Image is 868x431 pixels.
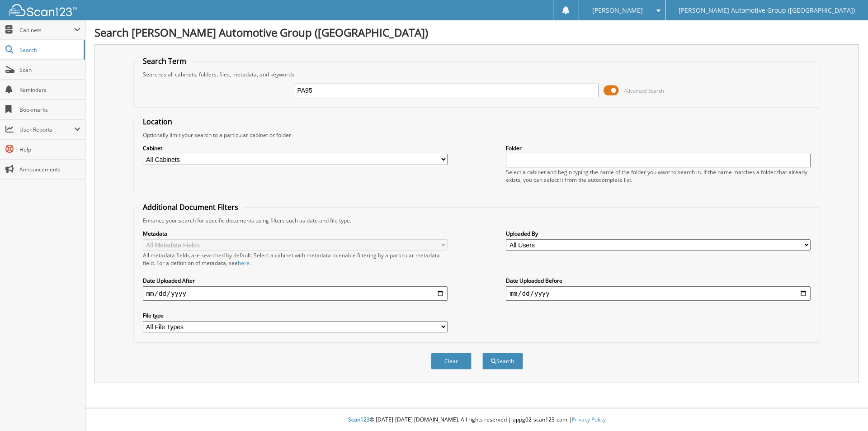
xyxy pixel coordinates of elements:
[238,259,250,267] a: here
[506,230,811,237] label: Uploaded By
[679,8,855,13] span: [PERSON_NAME] Automotive Group ([GEOGRAPHIC_DATA])
[19,46,79,54] span: Search
[19,166,80,173] span: Announcements
[138,217,816,224] div: Enhance your search for specific documents using filters such as date and file type.
[506,144,811,152] label: Folder
[9,4,77,16] img: scan123-logo-white.svg
[431,353,472,369] button: Clear
[143,286,448,301] input: start
[138,131,816,139] div: Optionally limit your search to a particular cabinet or folder
[482,353,523,369] button: Search
[143,144,448,152] label: Cabinet
[143,251,448,267] div: All metadata fields are searched by default. Select a cabinet with metadata to enable filtering b...
[143,277,448,284] label: Date Uploaded After
[19,26,74,34] span: Cabinets
[143,312,448,319] label: File type
[143,230,448,237] label: Metadata
[823,388,868,431] iframe: Chat Widget
[94,25,859,40] h1: Search [PERSON_NAME] Automotive Group ([GEOGRAPHIC_DATA])
[85,409,868,431] div: © [DATE]-[DATE] [DOMAIN_NAME]. All rights reserved | appg02-scan123-com |
[138,71,816,78] div: Searches all cabinets, folders, files, metadata, and keywords
[572,416,606,423] a: Privacy Policy
[19,86,80,94] span: Reminders
[138,202,243,212] legend: Additional Document Filters
[592,8,643,13] span: [PERSON_NAME]
[506,286,811,301] input: end
[138,56,191,66] legend: Search Term
[19,146,80,153] span: Help
[506,277,811,284] label: Date Uploaded Before
[19,66,80,74] span: Scan
[138,117,177,127] legend: Location
[348,416,370,423] span: Scan123
[19,106,80,114] span: Bookmarks
[506,168,811,184] div: Select a cabinet and begin typing the name of the folder you want to search in. If the name match...
[19,126,74,133] span: User Reports
[624,87,664,94] span: Advanced Search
